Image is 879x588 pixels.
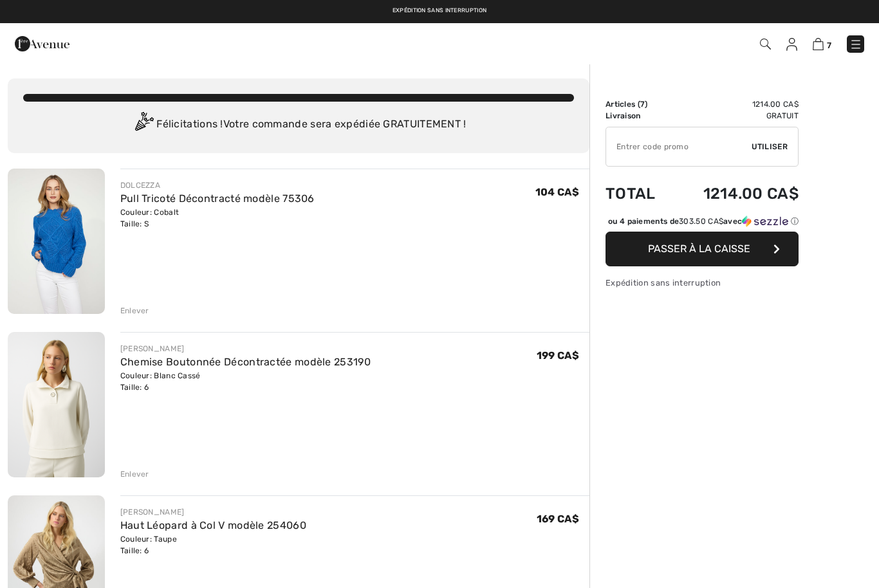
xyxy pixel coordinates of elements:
[120,370,371,393] div: Couleur: Blanc Cassé Taille: 6
[8,169,105,314] img: Pull Tricoté Décontracté modèle 75306
[849,38,862,51] img: Menu
[120,468,149,480] div: Enlever
[606,216,799,232] div: ou 4 paiements de303.50 CA$avecSezzle Cliquez pour en savoir plus sur Sezzle
[131,112,156,138] img: Congratulation2.svg
[606,172,672,216] td: Total
[742,216,788,227] img: Sezzle
[15,37,69,49] a: 1ère Avenue
[535,186,579,198] span: 104 CA$
[752,141,788,152] span: Utiliser
[23,112,574,138] div: Félicitations ! Votre commande sera expédiée GRATUITEMENT !
[672,172,799,216] td: 1214.00 CA$
[786,38,797,51] img: Mes infos
[648,243,750,255] span: Passer à la caisse
[827,41,831,50] span: 7
[120,506,306,518] div: [PERSON_NAME]
[120,356,371,368] a: Chemise Boutonnée Décontractée modèle 253190
[120,207,315,230] div: Couleur: Cobalt Taille: S
[606,98,672,110] td: Articles ( )
[679,217,723,226] span: 303.50 CA$
[813,38,824,50] img: Panier d'achat
[606,110,672,122] td: Livraison
[120,192,315,205] a: Pull Tricoté Décontracté modèle 75306
[120,519,306,531] a: Haut Léopard à Col V modèle 254060
[606,277,799,289] div: Expédition sans interruption
[120,179,315,191] div: DOLCEZZA
[120,343,371,354] div: [PERSON_NAME]
[606,232,799,266] button: Passer à la caisse
[606,127,752,166] input: Code promo
[120,533,306,556] div: Couleur: Taupe Taille: 6
[672,110,799,122] td: Gratuit
[8,332,105,477] img: Chemise Boutonnée Décontractée modèle 253190
[537,513,579,525] span: 169 CA$
[15,31,69,57] img: 1ère Avenue
[813,36,831,51] a: 7
[672,98,799,110] td: 1214.00 CA$
[120,305,149,317] div: Enlever
[608,216,799,227] div: ou 4 paiements de avec
[537,349,579,362] span: 199 CA$
[640,100,645,109] span: 7
[760,39,771,50] img: Recherche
